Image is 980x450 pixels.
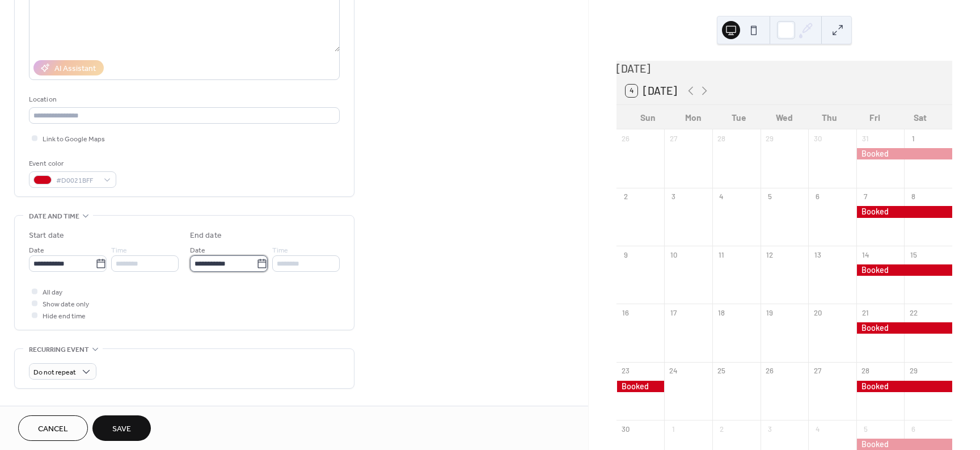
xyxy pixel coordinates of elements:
[856,148,952,159] div: Booked
[716,133,726,144] div: 28
[43,310,86,322] span: Hide end time
[190,230,222,242] div: End date
[909,424,919,434] div: 6
[669,424,679,434] div: 1
[812,424,822,434] div: 4
[716,424,726,434] div: 2
[43,287,62,298] span: All day
[909,133,919,144] div: 1
[616,381,665,392] div: Booked
[669,308,679,318] div: 17
[860,133,871,144] div: 31
[111,245,127,256] span: Time
[29,211,79,222] span: Date and time
[856,381,952,392] div: Booked
[43,133,105,145] span: Link to Google Maps
[29,344,89,356] span: Recurring event
[671,105,716,129] div: Mon
[716,366,726,376] div: 25
[909,308,919,318] div: 22
[856,206,952,217] div: Booked
[909,366,919,376] div: 29
[29,402,73,414] span: Event image
[860,308,871,318] div: 21
[620,192,631,202] div: 2
[272,245,288,256] span: Time
[620,250,631,260] div: 9
[898,105,943,129] div: Sat
[620,424,631,434] div: 30
[716,250,726,260] div: 11
[92,415,151,441] button: Save
[807,105,852,129] div: Thu
[29,94,337,106] div: Location
[812,250,822,260] div: 13
[716,192,726,202] div: 4
[56,175,98,187] span: #D0021BFF
[764,250,775,260] div: 12
[43,298,89,310] span: Show date only
[620,308,631,318] div: 16
[856,264,952,276] div: Booked
[29,230,64,242] div: Start date
[620,366,631,376] div: 23
[620,133,631,144] div: 26
[860,366,871,376] div: 28
[669,133,679,144] div: 27
[616,61,952,77] div: [DATE]
[909,192,919,202] div: 8
[669,366,679,376] div: 24
[29,158,114,170] div: Event color
[812,308,822,318] div: 20
[764,192,775,202] div: 5
[716,308,726,318] div: 18
[852,105,898,129] div: Fri
[860,424,871,434] div: 5
[860,250,871,260] div: 14
[812,133,822,144] div: 30
[764,308,775,318] div: 19
[669,250,679,260] div: 10
[762,105,807,129] div: Wed
[190,245,205,256] span: Date
[716,105,762,129] div: Tue
[112,423,131,435] span: Save
[622,82,682,100] button: 4[DATE]
[856,322,952,334] div: Booked
[33,366,76,379] span: Do not repeat
[626,105,671,129] div: Sun
[860,192,871,202] div: 7
[764,366,775,376] div: 26
[669,192,679,202] div: 3
[812,192,822,202] div: 6
[29,245,44,256] span: Date
[764,133,775,144] div: 29
[38,423,68,435] span: Cancel
[812,366,822,376] div: 27
[764,424,775,434] div: 3
[856,439,952,450] div: Booked
[18,415,88,441] button: Cancel
[909,250,919,260] div: 15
